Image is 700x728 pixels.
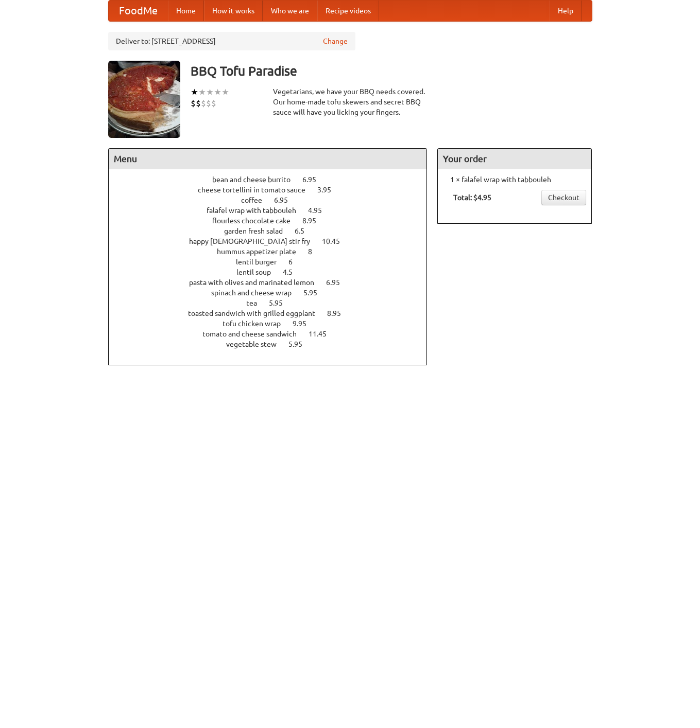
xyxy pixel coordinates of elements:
[212,217,335,225] a: flourless chocolate cake 8.95
[223,319,326,328] a: tofu chicken wrap 9.95
[236,268,281,276] span: lentil soup
[308,247,322,256] span: 8
[541,190,586,205] a: Checkout
[236,258,312,266] a: lentil burger 6
[189,237,359,245] a: happy [DEMOGRAPHIC_DATA] stir fry 10.45
[283,268,303,276] span: 4.5
[202,330,307,338] span: tomato and cheese sandwich
[189,278,325,287] span: pasta with olives and marinated lemon
[204,1,263,21] a: How it works
[226,340,321,348] a: vegetable stew 5.95
[212,175,335,184] a: bean and cheese burrito 6.95
[212,217,301,225] span: flourless chocolate cake
[288,258,303,266] span: 6
[211,98,216,109] li: $
[168,1,204,21] a: Home
[191,61,592,81] h3: BBQ Tofu Paradise
[274,196,298,204] span: 6.95
[198,186,350,194] a: cheese tortellini in tomato sauce 3.95
[236,268,312,276] a: lentil soup 4.5
[443,174,586,185] li: 1 × falafel wrap with tabbouleh
[188,309,360,317] a: toasted sandwich with grilled eggplant 8.95
[317,186,342,194] span: 3.95
[236,258,287,266] span: lentil burger
[211,289,302,297] span: spinach and cheese wrap
[550,1,582,21] a: Help
[201,98,206,109] li: $
[326,278,350,287] span: 6.95
[212,175,301,184] span: bean and cheese burrito
[202,330,346,338] a: tomato and cheese sandwich 11.45
[189,278,359,287] a: pasta with olives and marinated lemon 6.95
[273,86,428,117] div: Vegetarians, we have your BBQ needs covered. Our home-made tofu skewers and secret BBQ sauce will...
[438,149,591,169] h4: Your order
[246,299,267,307] span: tea
[191,86,198,98] li: ★
[188,309,326,317] span: toasted sandwich with grilled eggplant
[317,1,379,21] a: Recipe videos
[206,86,214,98] li: ★
[211,289,336,297] a: spinach and cheese wrap 5.95
[303,289,328,297] span: 5.95
[196,98,201,109] li: $
[327,309,351,317] span: 8.95
[198,86,206,98] li: ★
[224,227,293,235] span: garden fresh salad
[221,86,229,98] li: ★
[191,98,196,109] li: $
[269,299,293,307] span: 5.95
[207,206,341,215] a: falafel wrap with tabbouleh 4.95
[246,299,302,307] a: tea 5.95
[189,237,320,245] span: happy [DEMOGRAPHIC_DATA] stir fry
[108,61,180,138] img: angular.jpg
[109,149,427,169] h4: Menu
[453,193,491,202] b: Total: $4.95
[217,247,331,256] a: hummus appetizer plate 8
[223,319,291,328] span: tofu chicken wrap
[109,1,168,21] a: FoodMe
[309,330,337,338] span: 11.45
[226,340,287,348] span: vegetable stew
[214,86,221,98] li: ★
[241,196,307,204] a: coffee 6.95
[217,247,306,256] span: hummus appetizer plate
[241,196,272,204] span: coffee
[198,186,316,194] span: cheese tortellini in tomato sauce
[295,227,315,235] span: 6.5
[108,32,355,50] div: Deliver to: [STREET_ADDRESS]
[293,319,317,328] span: 9.95
[288,340,313,348] span: 5.95
[322,237,350,245] span: 10.45
[263,1,317,21] a: Who we are
[323,36,348,46] a: Change
[302,175,327,184] span: 6.95
[206,98,211,109] li: $
[224,227,323,235] a: garden fresh salad 6.5
[302,217,327,225] span: 8.95
[308,206,332,215] span: 4.95
[207,206,306,215] span: falafel wrap with tabbouleh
